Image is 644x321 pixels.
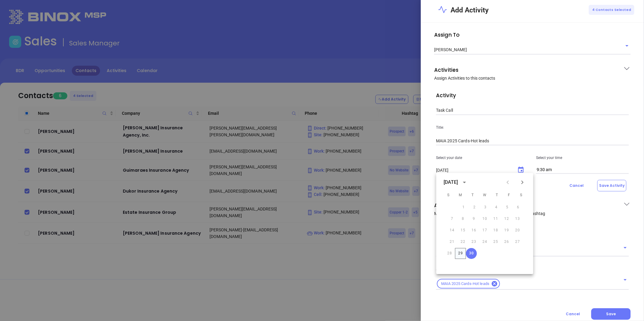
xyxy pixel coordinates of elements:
[444,179,458,186] div: [DATE]
[436,137,629,146] input: Title
[591,308,631,320] button: Save
[434,30,631,40] p: Assign To
[434,76,495,81] span: Assign Activities to this contacts
[491,189,502,201] span: Thursday
[466,248,477,259] button: 30
[436,167,511,173] input: MM/DD/YYYY
[436,124,629,131] p: Title:
[606,311,616,316] span: Save
[455,248,466,259] button: 29
[479,189,490,201] span: Wednesday
[589,5,634,15] div: 4 Contacts Selected
[428,8,435,15] button: Close
[429,197,636,220] div: ActionsMove this contact to a new stage or assign them a hashtag
[621,276,629,284] button: Open
[555,308,591,320] button: Cancel
[429,61,636,85] div: ActivitiesAssign Activities to this contacts
[569,183,584,188] span: Cancel
[438,281,493,286] span: MAIA 2025 Cards-Hot leads
[516,189,527,201] span: Saturday
[504,189,515,201] span: Friday
[451,6,488,14] span: Add Activity
[460,178,469,187] button: calendar view is open, switch to year view
[437,279,500,289] div: MAIA 2025 Cards-Hot leads
[514,163,528,177] button: Choose date, selected date is Sep 30, 2025
[558,180,595,191] button: Cancel
[455,189,466,201] span: Monday
[623,41,631,50] button: Open
[515,175,530,190] button: Next month
[436,106,629,115] input: Activity Type
[436,91,629,100] p: Activity
[434,200,619,210] p: Actions
[621,243,629,252] button: Open
[536,154,629,161] p: Select your time
[467,189,478,201] span: Tuesday
[436,154,529,161] p: Select your date
[443,189,454,201] span: Sunday
[434,211,545,216] span: Move this contact to a new stage or assign them a hashtag
[597,180,626,191] button: Save Activity
[434,65,619,75] p: Activities
[566,311,580,316] span: Cancel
